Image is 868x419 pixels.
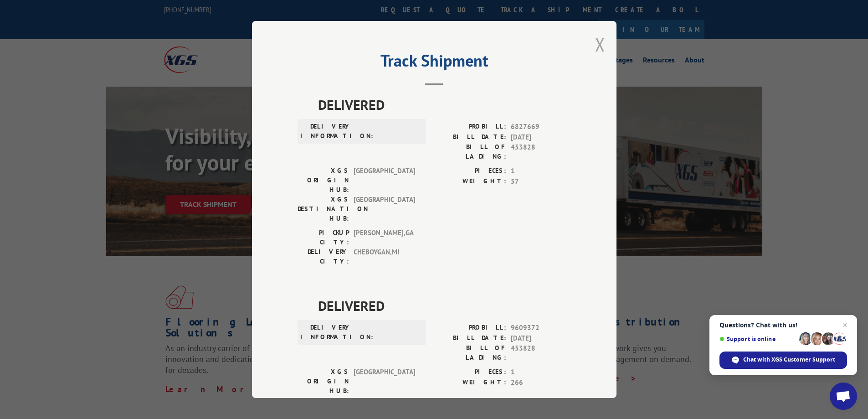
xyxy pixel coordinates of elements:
[298,54,571,72] h2: Track Shipment
[511,142,571,161] span: 453828
[434,378,506,388] label: WEIGHT:
[595,32,605,57] button: Close modal
[434,333,506,344] label: BILL DATE:
[511,323,571,333] span: 9609372
[318,295,571,316] span: DELIVERED
[434,176,506,187] label: WEIGHT:
[434,132,506,143] label: BILL DATE:
[511,132,571,143] span: [DATE]
[511,176,571,187] span: 57
[354,367,415,396] span: [GEOGRAPHIC_DATA]
[354,247,415,266] span: CHEBOYGAN , MI
[298,195,349,223] label: XGS DESTINATION HUB:
[511,343,571,362] span: 453828
[511,367,571,378] span: 1
[719,336,796,342] span: Support is online
[298,367,349,396] label: XGS ORIGIN HUB:
[830,383,857,410] div: Open chat
[300,122,352,141] label: DELIVERY INFORMATION:
[354,166,415,195] span: [GEOGRAPHIC_DATA]
[434,367,506,378] label: PIECES:
[511,122,571,132] span: 6827669
[511,333,571,344] span: [DATE]
[434,166,506,176] label: PIECES:
[434,323,506,333] label: PROBILL:
[511,166,571,176] span: 1
[434,122,506,132] label: PROBILL:
[354,195,415,223] span: [GEOGRAPHIC_DATA]
[434,343,506,362] label: BILL OF LADING:
[839,320,850,331] span: Close chat
[298,166,349,195] label: XGS ORIGIN HUB:
[298,247,349,266] label: DELIVERY CITY:
[743,356,835,364] span: Chat with XGS Customer Support
[434,142,506,161] label: BILL OF LADING:
[318,94,571,115] span: DELIVERED
[300,323,352,342] label: DELIVERY INFORMATION:
[719,352,847,369] div: Chat with XGS Customer Support
[719,321,847,329] span: Questions? Chat with us!
[298,228,349,247] label: PICKUP CITY:
[511,378,571,388] span: 266
[354,228,415,247] span: [PERSON_NAME] , GA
